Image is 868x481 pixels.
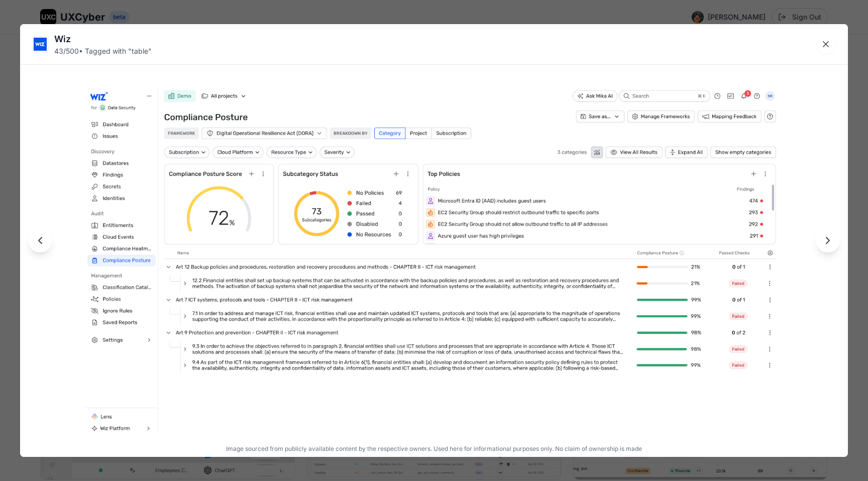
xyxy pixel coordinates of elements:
[28,228,52,253] button: Previous image
[86,88,782,433] img: Wiz image 43
[33,37,48,52] img: Wiz logo
[24,445,844,453] p: Image sourced from publicly available content by the respective owners. Used here for information...
[816,228,840,253] button: Next image
[54,32,152,46] div: Wiz
[54,46,152,56] div: 43 / 500 • Tagged with " table "
[816,34,836,54] button: Close lightbox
